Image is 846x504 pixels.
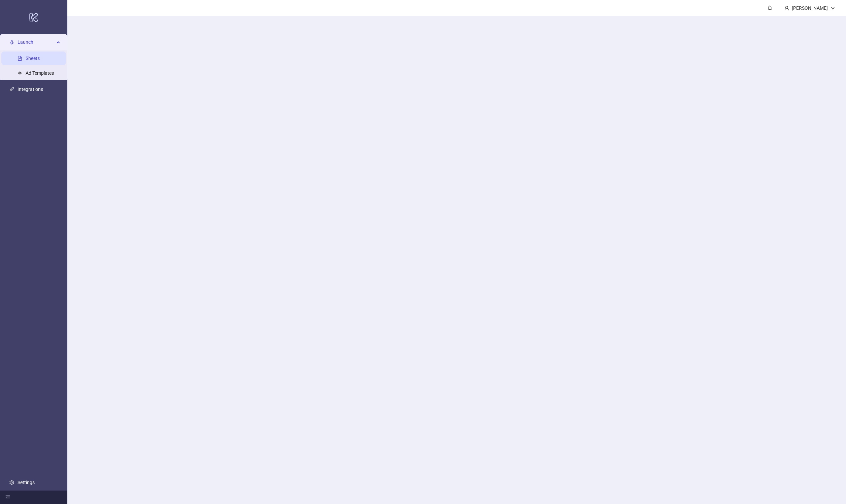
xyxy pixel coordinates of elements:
[18,480,35,485] a: Settings
[18,36,55,49] span: Launch
[26,56,40,61] a: Sheets
[768,5,772,10] span: bell
[784,6,789,10] span: user
[789,4,831,12] div: [PERSON_NAME]
[831,6,835,10] span: down
[9,40,14,45] span: rocket
[18,87,43,92] a: Integrations
[26,71,54,76] a: Ad Templates
[5,495,10,500] span: menu-fold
